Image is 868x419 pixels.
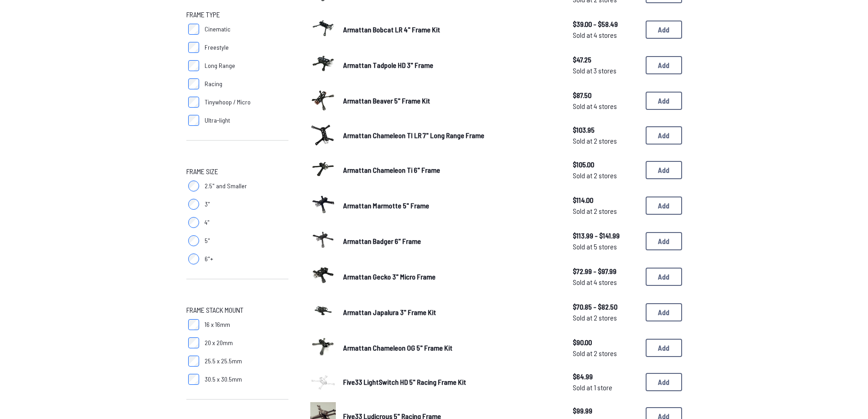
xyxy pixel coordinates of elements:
[205,338,233,347] span: 20 x 20mm
[573,159,638,170] span: $105.00
[205,218,210,227] span: 4"
[573,90,638,101] span: $87.50
[343,377,558,388] a: Five33 LightSwitch HD 5" Racing Frame Kit
[205,200,210,209] span: 3"
[310,122,336,149] a: image
[573,170,638,181] span: Sold at 2 stores
[573,101,638,112] span: Sold at 4 stores
[205,254,213,264] span: 6"+
[573,371,638,382] span: $64.99
[188,181,199,191] input: 2.5" and Smaller
[310,298,336,326] a: image
[188,78,199,89] input: Racing
[646,373,682,391] button: Add
[573,337,638,348] span: $90.00
[343,237,421,245] span: Armattan Badger 6" Frame
[573,312,638,323] span: Sold at 2 stores
[310,263,336,291] a: image
[573,382,638,393] span: Sold at 1 store
[310,87,336,115] a: image
[343,343,452,352] span: Armattan Chameleon OG 5" Frame Kit
[186,9,220,20] span: Frame Type
[573,206,638,217] span: Sold at 2 stores
[205,43,229,52] span: Freestyle
[310,51,336,79] a: image
[646,92,682,110] button: Add
[343,271,558,282] a: Armattan Gecko 3" Micro Frame
[188,115,199,126] input: Ultra-light
[343,131,484,140] span: Armattan Chameleon TI LR 7" Long Range Frame
[343,166,440,174] span: Armattan Chameleon Ti 6" Frame
[573,348,638,359] span: Sold at 2 stores
[343,95,558,106] a: Armattan Beaver 5" Frame Kit
[188,356,199,367] input: 25.5 x 25.5mm
[646,303,682,321] button: Add
[205,181,247,191] span: 2.5" and Smaller
[310,374,336,390] img: image
[310,191,336,217] img: image
[343,236,558,247] a: Armattan Badger 6" Frame
[205,357,242,366] span: 25.5 x 25.5mm
[343,25,440,34] span: Armattan Bobcat LR 4" Frame Kit
[343,307,558,318] a: Armattan Japalura 3" Frame Kit
[186,166,218,177] span: Frame Size
[646,56,682,74] button: Add
[310,87,336,112] img: image
[310,156,336,181] img: image
[646,126,682,145] button: Add
[205,236,210,245] span: 5"
[573,241,638,252] span: Sold at 5 stores
[310,334,336,362] a: image
[646,197,682,215] button: Add
[343,201,429,210] span: Armattan Marmotte 5" Frame
[573,124,638,135] span: $103.95
[310,369,336,395] a: image
[343,96,430,105] span: Armattan Beaver 5" Frame Kit
[573,277,638,288] span: Sold at 4 stores
[573,135,638,146] span: Sold at 2 stores
[310,156,336,184] a: image
[573,266,638,277] span: $72.99 - $97.99
[310,191,336,220] a: image
[205,98,251,107] span: Tinywhoop / Micro
[646,339,682,357] button: Add
[186,305,243,316] span: Frame Stack Mount
[573,230,638,241] span: $113.99 - $141.99
[343,165,558,176] a: Armattan Chameleon Ti 6" Frame
[310,227,336,253] img: image
[310,124,336,146] img: image
[205,25,231,34] span: Cinematic
[188,319,199,330] input: 16 x 16mm
[573,195,638,206] span: $114.00
[188,24,199,35] input: Cinematic
[188,199,199,210] input: 3"
[573,301,638,312] span: $70.85 - $82.50
[310,51,336,77] img: image
[188,235,199,246] input: 5"
[343,272,436,281] span: Armattan Gecko 3" Micro Frame
[343,24,558,35] a: Armattan Bobcat LR 4" Frame Kit
[205,61,235,70] span: Long Range
[205,375,242,384] span: 30.5 x 30.5mm
[343,378,466,386] span: Five33 LightSwitch HD 5" Racing Frame Kit
[310,227,336,255] a: image
[573,405,638,416] span: $99.99
[188,97,199,108] input: Tinywhoop / Micro
[188,374,199,385] input: 30.5 x 30.5mm
[188,253,199,264] input: 6"+
[343,61,433,69] span: Armattan Tadpole HD 3" Frame
[188,60,199,71] input: Long Range
[188,42,199,53] input: Freestyle
[573,65,638,76] span: Sold at 3 stores
[646,232,682,250] button: Add
[205,116,230,125] span: Ultra-light
[205,320,230,329] span: 16 x 16mm
[310,263,336,288] img: image
[646,268,682,286] button: Add
[343,200,558,211] a: Armattan Marmotte 5" Frame
[310,16,336,44] a: image
[343,342,558,353] a: Armattan Chameleon OG 5" Frame Kit
[343,60,558,71] a: Armattan Tadpole HD 3" Frame
[205,79,222,88] span: Racing
[573,30,638,41] span: Sold at 4 stores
